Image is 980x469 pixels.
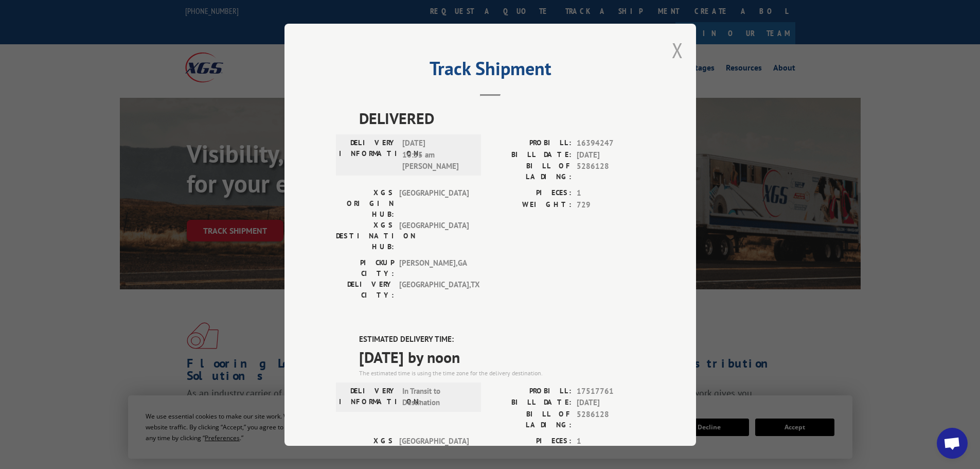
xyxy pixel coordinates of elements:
[399,220,469,252] span: [GEOGRAPHIC_DATA]
[490,435,572,447] label: PIECES:
[577,397,645,409] span: [DATE]
[577,161,645,182] span: 5286128
[490,137,572,149] label: PROBILL:
[339,385,397,408] label: DELIVERY INFORMATION:
[672,37,683,64] button: Close modal
[336,61,645,81] h2: Track Shipment
[402,137,472,172] span: [DATE] 10:55 am [PERSON_NAME]
[490,187,572,199] label: PIECES:
[336,187,394,220] label: XGS ORIGIN HUB:
[490,161,572,182] label: BILL OF LADING:
[577,149,645,161] span: [DATE]
[490,408,572,430] label: BILL OF LADING:
[336,279,394,301] label: DELIVERY CITY:
[399,435,469,467] span: [GEOGRAPHIC_DATA]
[577,187,645,199] span: 1
[336,435,394,467] label: XGS ORIGIN HUB:
[359,345,645,368] span: [DATE] by noon
[399,187,469,220] span: [GEOGRAPHIC_DATA]
[577,137,645,149] span: 16394247
[937,428,968,459] div: Open chat
[359,368,645,377] div: The estimated time is using the time zone for the delivery destination.
[577,435,645,447] span: 1
[490,199,572,211] label: WEIGHT:
[399,257,469,279] span: [PERSON_NAME] , GA
[339,137,397,172] label: DELIVERY INFORMATION:
[359,107,645,130] span: DELIVERED
[490,397,572,409] label: BILL DATE:
[402,385,472,408] span: In Transit to Destination
[490,385,572,397] label: PROBILL:
[336,257,394,279] label: PICKUP CITY:
[577,199,645,211] span: 729
[577,408,645,430] span: 5286128
[490,149,572,161] label: BILL DATE:
[399,279,469,301] span: [GEOGRAPHIC_DATA] , TX
[577,385,645,397] span: 17517761
[359,334,645,345] label: ESTIMATED DELIVERY TIME:
[336,220,394,252] label: XGS DESTINATION HUB:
